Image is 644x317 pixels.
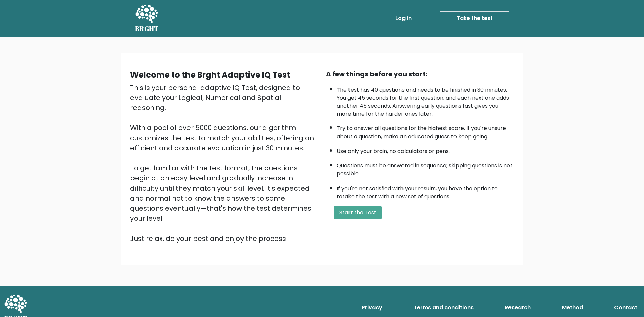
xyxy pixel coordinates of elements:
[135,24,159,33] h5: BRGHT
[337,181,514,201] li: If you're not satisfied with your results, you have the option to retake the test with a new set ...
[611,301,640,314] a: Contact
[130,83,318,244] div: This is your personal adaptive IQ Test, designed to evaluate your Logical, Numerical and Spatial ...
[337,144,514,155] li: Use only your brain, no calculators or pens.
[502,301,533,314] a: Research
[440,11,509,25] a: Take the test
[334,206,382,219] button: Start the Test
[393,12,414,25] a: Log in
[337,121,514,141] li: Try to answer all questions for the highest score. If you're unsure about a question, make an edu...
[411,301,476,314] a: Terms and conditions
[359,301,385,314] a: Privacy
[135,3,159,34] a: BRGHT
[337,158,514,178] li: Questions must be answered in sequence; skipping questions is not possible.
[326,69,514,79] div: A few things before you start:
[337,83,514,118] li: The test has 40 questions and needs to be finished in 30 minutes. You get 45 seconds for the firs...
[559,301,586,314] a: Method
[130,69,290,81] b: Welcome to the Brght Adaptive IQ Test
